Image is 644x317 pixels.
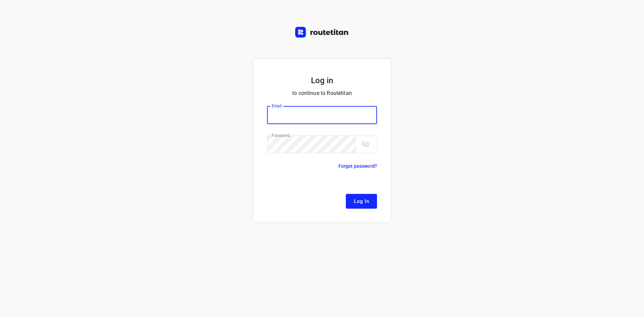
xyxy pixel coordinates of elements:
h5: Log in [267,75,377,86]
p: to continue to Routetitan [267,89,377,98]
span: Log In [354,197,369,206]
button: toggle password visibility [359,138,372,151]
button: Log In [346,194,377,209]
img: Routetitan [295,27,349,38]
p: Forgot password? [338,162,377,170]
